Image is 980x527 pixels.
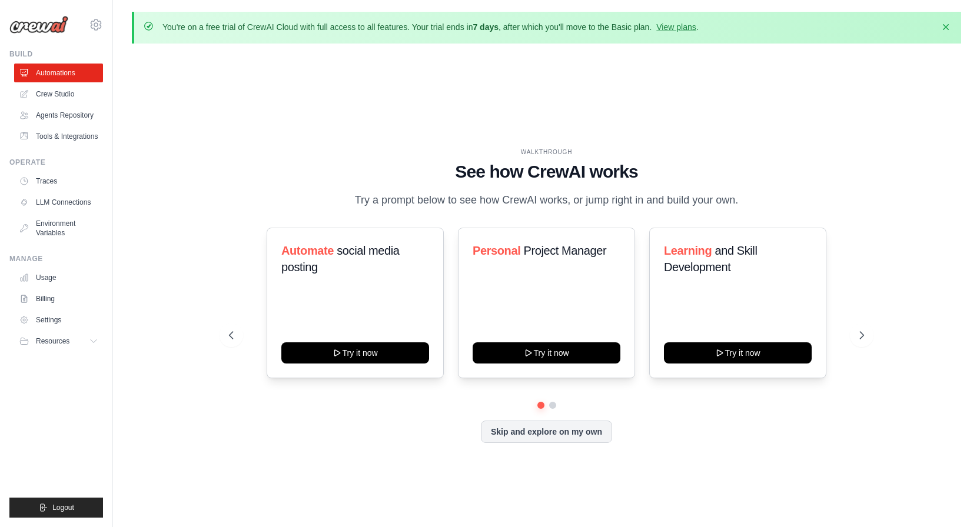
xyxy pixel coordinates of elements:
button: Try it now [281,342,429,363]
a: Usage [14,268,103,287]
a: Billing [14,289,103,308]
p: You're on a free trial of CrewAI Cloud with full access to all features. Your trial ends in , aft... [162,21,699,33]
a: Agents Repository [14,106,103,125]
div: Manage [9,254,103,263]
a: Tools & Integrations [14,127,103,146]
span: social media posting [281,244,400,273]
span: Automate [281,244,334,257]
a: LLM Connections [14,193,103,212]
a: View plans [656,22,696,32]
img: Logo [9,16,68,34]
span: Logout [52,503,74,512]
h1: See how CrewAI works [229,161,864,182]
div: Operate [9,158,103,167]
span: Learning [664,244,712,257]
span: Personal [473,244,520,257]
div: Build [9,49,103,59]
button: Resources [14,332,103,351]
button: Try it now [473,342,620,363]
a: Settings [14,311,103,329]
a: Crew Studio [14,85,103,104]
span: Resources [36,336,69,346]
a: Automations [14,64,103,82]
p: Try a prompt below to see how CrewAI works, or jump right in and build your own. [349,192,745,209]
strong: 7 days [473,22,499,32]
span: Project Manager [523,244,606,257]
button: Logout [9,498,103,518]
a: Environment Variables [14,214,103,242]
button: Try it now [664,342,812,363]
div: WALKTHROUGH [229,148,864,156]
button: Skip and explore on my own [481,421,612,443]
a: Traces [14,172,103,191]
